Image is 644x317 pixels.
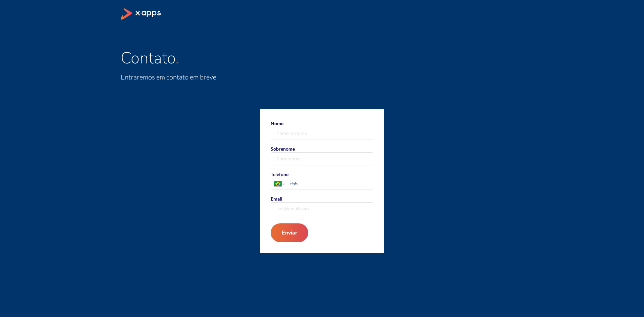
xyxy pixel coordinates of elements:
[271,171,373,190] label: Telefone
[271,203,373,215] input: Email
[271,223,308,242] button: Enviar
[121,73,216,81] span: Entraremos em contato em breve
[271,195,373,215] label: Email
[271,145,373,165] label: Sobrenome
[271,127,373,140] input: Nome
[271,120,373,140] label: Nome
[121,47,175,69] span: Contato
[289,180,373,187] input: TelefonePhone number country
[271,153,373,165] input: Sobrenome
